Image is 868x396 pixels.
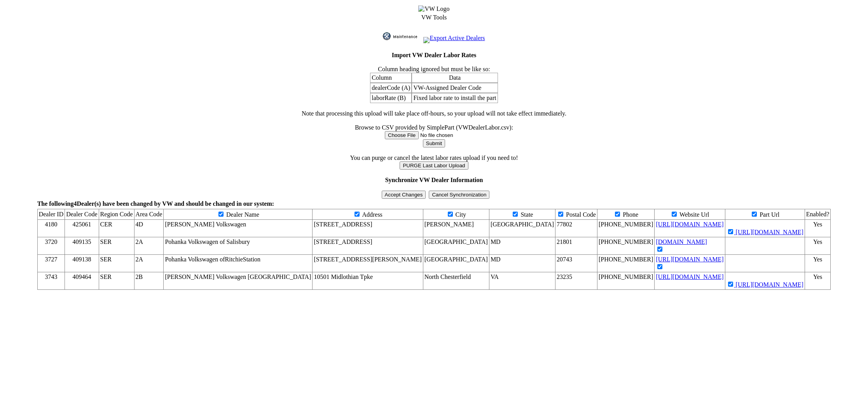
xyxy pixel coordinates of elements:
[429,191,489,199] input: Cancel Synchronization
[99,209,134,220] td: Region Code
[679,211,709,218] span: Website Url
[100,256,112,263] span: SER
[165,238,250,245] span: Pohanka Volkswagen of Salisbury
[599,256,653,263] span: [PHONE_NUMBER]
[314,273,373,280] span: 10501 Midlothian Tpke
[520,211,533,218] span: State
[424,256,488,263] span: [GEOGRAPHIC_DATA]
[491,256,501,263] span: MD
[134,209,164,220] td: Area Code
[656,238,707,245] a: [DOMAIN_NAME]
[37,255,65,272] td: 3727
[557,273,572,280] span: 23235
[73,200,77,207] span: 4
[423,35,485,41] a: Export Active Dealers
[813,256,822,263] span: Yes
[424,238,488,245] span: [GEOGRAPHIC_DATA]
[314,221,372,228] span: [STREET_ADDRESS]
[760,211,779,218] span: Part Url
[165,221,246,228] span: [PERSON_NAME] Volkswagen
[736,229,803,235] span: [URL][DOMAIN_NAME]
[423,139,445,147] input: Submit
[165,273,311,280] span: [PERSON_NAME] Volkswagen [GEOGRAPHIC_DATA]
[226,211,259,218] span: Dealer Name
[100,273,112,280] span: SER
[412,93,498,103] td: Fixed labor rate to install the part
[557,256,572,263] span: 20743
[38,14,830,21] td: VW Tools
[656,273,723,280] a: [URL][DOMAIN_NAME]
[382,191,426,199] input: Accept Changes
[65,272,99,290] td: 409464
[424,273,471,280] span: North Chesterfield
[65,209,99,220] td: Dealer Code
[136,256,143,263] span: 2A
[370,73,412,83] td: Column
[736,281,803,288] span: [URL][DOMAIN_NAME]
[314,238,372,245] span: [STREET_ADDRESS]
[37,200,274,207] b: The following Dealer(s) have been changed by VW and should be changed in our system:
[557,221,572,228] span: 77802
[412,73,498,83] td: Data
[65,255,99,272] td: 409138
[37,272,65,290] td: 3743
[813,238,822,245] span: Yes
[136,273,143,280] span: 2B
[491,238,501,245] span: MD
[599,238,653,245] span: [PHONE_NUMBER]
[418,5,449,12] img: VW Logo
[37,220,65,237] td: 4180
[100,238,112,245] span: SER
[370,93,412,103] td: laborRate (B)
[400,161,468,170] input: PURGE Last Labor Upload
[37,209,65,220] td: Dealer ID
[656,256,723,263] a: [URL][DOMAIN_NAME]
[37,65,831,170] td: Column heading ignored but must be like so: Note that processing this upload will take place off-...
[100,221,112,228] span: CER
[813,273,822,280] span: Yes
[491,221,554,228] span: [GEOGRAPHIC_DATA]
[65,220,99,237] td: 425061
[392,52,476,58] b: Import VW Dealer Labor Rates
[423,37,430,43] img: MSExcel.jpg
[456,211,466,218] span: City
[412,83,498,93] td: VW-Assigned Dealer Code
[566,211,596,218] span: Postal Code
[370,83,412,93] td: dealerCode (A)
[734,281,803,288] a: [URL][DOMAIN_NAME]
[136,238,143,245] span: 2A
[385,177,483,183] b: Synchronize VW Dealer Information
[813,221,822,228] span: Yes
[557,238,572,245] span: 21801
[136,221,143,228] span: 4D
[656,221,723,228] a: [URL][DOMAIN_NAME]
[599,273,653,280] span: [PHONE_NUMBER]
[165,256,260,263] span: Pohanka Volkswagen ofRitchieStation
[424,221,474,228] span: [PERSON_NAME]
[65,237,99,255] td: 409135
[491,273,499,280] span: VA
[383,32,422,40] img: maint.gif
[734,229,803,235] a: [URL][DOMAIN_NAME]
[314,256,421,263] span: [STREET_ADDRESS][PERSON_NAME]
[805,209,831,220] td: Enabled?
[599,221,653,228] span: [PHONE_NUMBER]
[37,237,65,255] td: 3720
[623,211,638,218] span: Phone
[362,211,382,218] span: Address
